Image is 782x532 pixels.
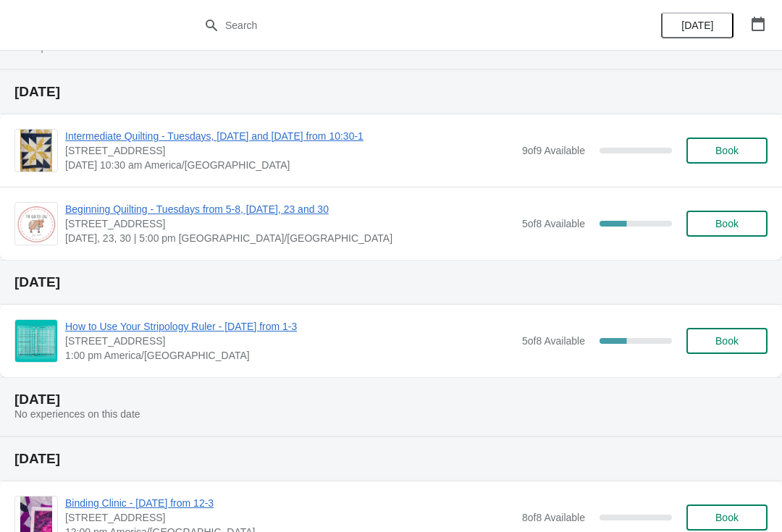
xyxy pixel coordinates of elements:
span: [DATE] [681,20,713,31]
span: [STREET_ADDRESS] [65,143,515,158]
button: Book [686,328,768,354]
button: Book [686,211,768,237]
span: 5 of 8 Available [522,335,585,347]
h2: [DATE] [14,275,768,290]
span: Binding Clinic - [DATE] from 12-3 [65,496,515,510]
span: No experiences on this date [14,408,140,420]
span: 9 of 9 Available [522,145,585,156]
h2: [DATE] [14,452,768,466]
span: [DATE] 10:30 am America/[GEOGRAPHIC_DATA] [65,158,515,172]
span: Book [715,145,739,156]
span: 1:00 pm America/[GEOGRAPHIC_DATA] [65,348,515,363]
span: Book [715,218,739,229]
span: Book [715,512,739,523]
span: Beginning Quilting - Tuesdays from 5-8, [DATE], 23 and 30 [65,202,515,216]
span: [DATE], 23, 30 | 5:00 pm [GEOGRAPHIC_DATA]/[GEOGRAPHIC_DATA] [65,231,515,245]
span: [STREET_ADDRESS] [65,510,515,525]
button: Book [686,504,768,531]
span: Intermediate Quilting - Tuesdays, [DATE] and [DATE] from 10:30-1 [65,129,515,143]
span: [STREET_ADDRESS] [65,334,515,348]
img: Beginning Quilting - Tuesdays from 5-8, September 9, 16, 23 and 30 | 1711 West Battlefield Road, ... [15,204,57,242]
img: Intermediate Quilting - Tuesdays, September 16th and 30th from 10:30-1 | 1711 West Battlefield Ro... [20,130,52,172]
button: Book [686,138,768,164]
span: 5 of 8 Available [522,218,585,229]
span: 8 of 8 Available [522,512,585,523]
h2: [DATE] [14,392,768,407]
span: How to Use Your Stripology Ruler - [DATE] from 1-3 [65,319,515,334]
input: Search [224,12,586,38]
h2: [DATE] [14,85,768,99]
button: [DATE] [661,12,733,38]
span: [STREET_ADDRESS] [65,216,515,231]
span: Book [715,335,739,347]
img: How to Use Your Stripology Ruler - Wednesday September 17 from 1-3 | 1711 West Battlefield Road, ... [15,320,57,362]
